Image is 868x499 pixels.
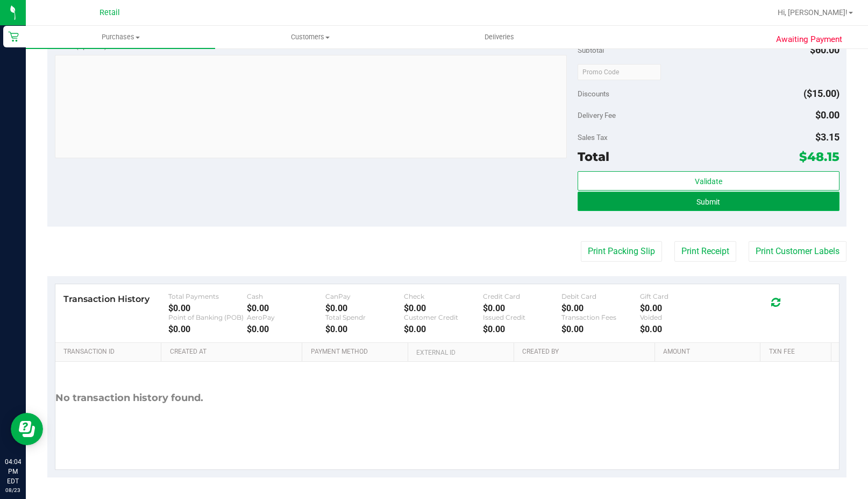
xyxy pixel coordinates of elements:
a: Customers [215,26,404,48]
div: $0.00 [404,324,482,334]
p: 08/23 [5,486,21,494]
inline-svg: Retail [8,31,19,42]
button: Submit [578,192,839,211]
span: Total [578,149,609,164]
span: ($15.00) [803,88,839,99]
div: Cash [247,292,325,300]
span: $48.15 [799,149,839,164]
div: $0.00 [640,303,718,313]
div: $0.00 [325,303,404,313]
span: Awaiting Payment [776,33,842,46]
span: $3.15 [815,131,839,143]
span: Sales Tax [578,133,608,142]
div: Transaction Fees [561,313,640,321]
span: Purchases [26,32,215,42]
a: Created By [522,348,651,356]
div: Credit Card [483,292,561,300]
button: Print Packing Slip [581,241,662,262]
span: $60.00 [810,44,839,55]
div: $0.00 [168,303,247,313]
span: Submit [696,198,720,206]
div: Voided [640,313,718,321]
div: $0.00 [168,324,247,334]
span: Deliveries [470,32,529,42]
div: AeroPay [247,313,325,321]
div: Point of Banking (POB) [168,313,247,321]
div: Total Payments [168,292,247,300]
span: Customers [216,32,404,42]
span: Hi, [PERSON_NAME]! [778,8,848,17]
div: Total Spendr [325,313,404,321]
th: External ID [408,343,514,362]
div: Customer Credit [404,313,482,321]
a: Transaction ID [63,348,157,356]
span: $0.00 [815,109,839,121]
div: $0.00 [404,303,482,313]
a: Deliveries [405,26,594,48]
a: Amount [663,348,756,356]
input: Promo Code [578,64,661,80]
div: Gift Card [640,292,718,300]
span: Notes (optional) [55,41,107,50]
div: Check [404,292,482,300]
iframe: Resource center [11,413,43,445]
button: Print Customer Labels [749,241,846,262]
span: Delivery Fee [578,111,616,120]
span: Discounts [578,84,609,103]
button: Validate [578,171,839,191]
div: $0.00 [561,324,640,334]
a: Payment Method [311,348,404,356]
span: Validate [695,177,722,186]
div: $0.00 [561,303,640,313]
div: Debit Card [561,292,640,300]
p: 04:04 PM EDT [5,457,21,486]
span: Subtotal [578,46,604,54]
div: $0.00 [483,324,561,334]
a: Txn Fee [769,348,827,356]
div: $0.00 [247,303,325,313]
a: Created At [170,348,298,356]
a: Purchases [26,26,215,48]
div: CanPay [325,292,404,300]
button: Print Receipt [674,241,736,262]
div: $0.00 [325,324,404,334]
div: Issued Credit [483,313,561,321]
div: No transaction history found. [55,362,203,434]
div: $0.00 [640,324,718,334]
div: $0.00 [247,324,325,334]
span: Retail [99,8,120,17]
div: $0.00 [483,303,561,313]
